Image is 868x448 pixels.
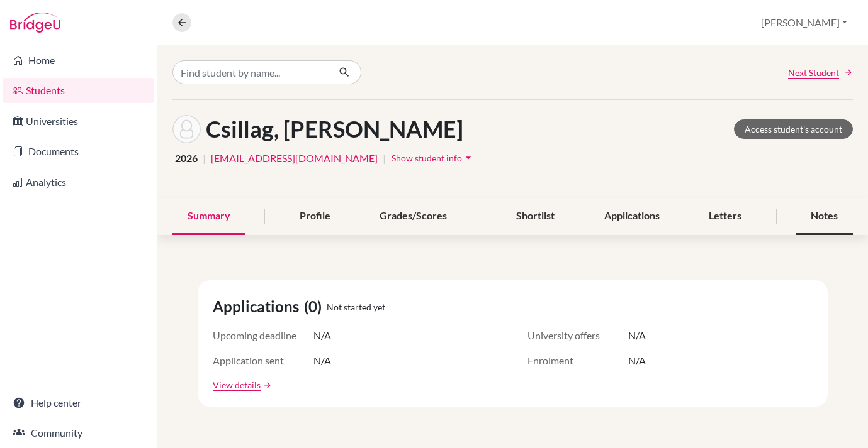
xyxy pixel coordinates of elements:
div: Profile [285,198,346,235]
span: Enrolment [527,353,628,368]
span: Show student info [392,153,462,163]
h1: Csillag, [PERSON_NAME] [206,116,463,143]
button: Show student infoarrow_drop_down [391,148,475,168]
a: Home [3,48,154,73]
button: [PERSON_NAME] [755,11,853,35]
a: Next Student [788,66,853,79]
a: Help center [3,390,154,415]
i: arrow_drop_down [462,151,475,164]
div: Letters [694,198,757,235]
a: Universities [3,109,154,134]
span: N/A [313,328,331,343]
a: Community [3,420,154,445]
img: Miki Csillag's avatar [172,115,201,143]
span: | [203,151,206,166]
a: Analytics [3,170,154,195]
div: Notes [796,198,853,235]
span: 2026 [175,151,198,166]
span: Next Student [788,66,839,79]
a: arrow_forward [261,381,272,390]
span: N/A [313,353,331,368]
span: University offers [527,328,628,343]
a: View details [213,378,261,391]
span: Application sent [213,353,313,368]
div: Summary [172,198,245,235]
a: Documents [3,139,154,164]
span: Not started yet [327,300,385,314]
span: Upcoming deadline [213,328,313,343]
a: Access student's account [734,119,853,139]
div: Applications [589,198,675,235]
span: N/A [628,328,646,343]
a: Students [3,78,154,103]
div: Shortlist [501,198,570,235]
input: Find student by name... [172,60,329,84]
img: Bridge-U [10,13,60,33]
span: | [383,151,386,166]
div: Grades/Scores [364,198,462,235]
span: N/A [628,353,646,368]
a: [EMAIL_ADDRESS][DOMAIN_NAME] [211,151,378,166]
span: Applications [213,295,304,318]
span: (0) [304,295,327,318]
